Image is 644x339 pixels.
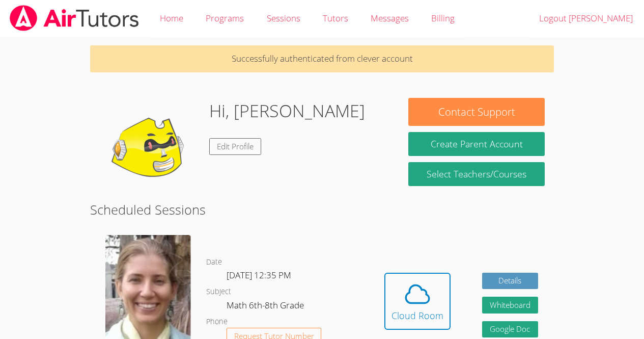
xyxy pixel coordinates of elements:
[482,273,538,290] a: Details
[227,298,306,316] dd: Math 6th-8th Grade
[408,162,544,186] a: Select Teachers/Courses
[90,45,554,72] p: Successfully authenticated from clever account
[391,308,443,323] div: Cloud Room
[408,132,544,156] button: Create Parent Account
[206,285,231,298] dt: Subject
[9,5,140,31] img: airtutors_banner-c4298cdbf04f3fff15de1276eac7730deb9818008684d7c2e4769d2f7ddbe033.png
[384,273,451,330] button: Cloud Room
[482,297,538,314] button: Whiteboard
[206,316,228,328] dt: Phone
[206,256,222,269] dt: Date
[90,200,554,219] h2: Scheduled Sessions
[408,98,544,126] button: Contact Support
[371,12,409,24] span: Messages
[209,98,365,124] h1: Hi, [PERSON_NAME]
[227,269,291,281] span: [DATE] 12:35 PM
[99,98,201,200] img: default.png
[209,138,261,155] a: Edit Profile
[482,321,538,338] a: Google Doc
